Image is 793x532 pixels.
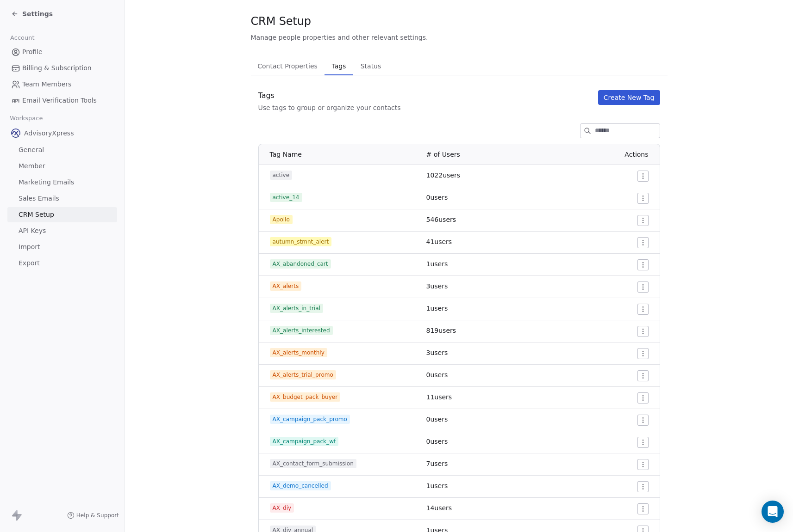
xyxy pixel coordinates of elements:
[270,237,332,246] span: autumn_stmnt_alert
[7,256,117,271] a: Export
[76,512,119,519] span: Help & Support
[270,437,339,446] span: AX_campaign_pack_wf
[7,223,117,238] a: API Keys
[426,260,448,268] span: 1 users
[270,348,327,357] span: AX_alerts_monthly
[426,305,448,312] span: 1 users
[328,60,350,73] span: Tags
[426,482,448,489] span: 1 users
[251,33,428,42] span: Manage people properties and other relevant settings.
[22,63,92,73] span: Billing & Subscription
[19,210,54,220] span: CRM Setup
[24,128,74,138] span: AdvisoryXpress
[598,90,660,105] button: Create New Tag
[426,393,452,401] span: 11 users
[270,481,331,490] span: AX_demo_cancelled
[67,512,119,519] a: Help & Support
[19,161,45,171] span: Member
[258,90,401,101] div: Tags
[7,77,117,92] a: Team Members
[270,259,331,269] span: AX_abandoned_cart
[426,194,448,201] span: 0 users
[762,501,784,523] div: Open Intercom Messenger
[7,175,117,190] a: Marketing Emails
[22,9,53,18] span: Settings
[270,215,293,224] span: Apollo
[6,31,38,45] span: Account
[426,504,452,512] span: 14 users
[270,370,336,379] span: AX_alerts_trial_promo
[426,327,456,334] span: 819 users
[426,238,452,245] span: 41 users
[7,191,117,206] a: Sales Emails
[11,128,20,138] img: AX_logo_device_1080.png
[426,438,448,445] span: 0 users
[270,171,293,180] span: active
[270,304,324,313] span: AX_alerts_in_trial
[426,171,460,179] span: 1022 users
[11,9,53,18] a: Settings
[357,60,385,73] span: Status
[258,103,401,112] div: Use tags to group or organize your contacts
[426,151,460,158] span: # of Users
[270,459,356,468] span: AX_contact_form_submission
[19,145,44,155] span: General
[426,349,448,356] span: 3 users
[624,151,648,158] span: Actions
[19,226,46,236] span: API Keys
[19,258,40,268] span: Export
[270,326,333,335] span: AX_alerts_interested
[7,44,117,60] a: Profile
[7,93,117,108] a: Email Verification Tools
[426,216,456,223] span: 546 users
[270,151,302,158] span: Tag Name
[426,460,448,467] span: 7 users
[22,47,43,57] span: Profile
[7,207,117,222] a: CRM Setup
[7,239,117,255] a: Import
[254,60,321,73] span: Contact Properties
[270,503,294,513] span: AX_diy
[7,142,117,158] a: General
[270,281,302,291] span: AX_alerts
[270,392,341,402] span: AX_budget_pack_buyer
[22,96,97,105] span: Email Verification Tools
[426,371,448,379] span: 0 users
[6,111,47,125] span: Workspace
[426,416,448,423] span: 0 users
[22,79,71,89] span: Team Members
[19,177,74,187] span: Marketing Emails
[7,159,117,174] a: Member
[7,61,117,76] a: Billing & Subscription
[270,415,350,424] span: AX_campaign_pack_promo
[426,282,448,290] span: 3 users
[251,14,311,28] span: CRM Setup
[270,193,302,202] span: active_14
[19,194,59,203] span: Sales Emails
[19,242,40,252] span: Import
